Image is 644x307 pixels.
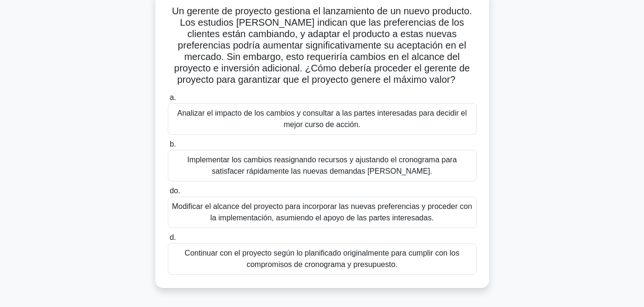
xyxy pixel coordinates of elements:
[184,249,459,268] font: Continuar con el proyecto según lo planificado originalmente para cumplir con los compromisos de ...
[170,233,176,241] font: d.
[187,156,457,175] font: Implementar los cambios reasignando recursos y ajustando el cronograma para satisfacer rápidament...
[170,93,176,101] font: a.
[177,109,467,129] font: Analizar el impacto de los cambios y consultar a las partes interesadas para decidir el mejor cur...
[172,6,472,85] font: Un gerente de proyecto gestiona el lanzamiento de un nuevo producto. Los estudios [PERSON_NAME] i...
[170,187,180,195] font: do.
[172,202,472,222] font: Modificar el alcance del proyecto para incorporar las nuevas preferencias y proceder con la imple...
[170,140,176,148] font: b.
